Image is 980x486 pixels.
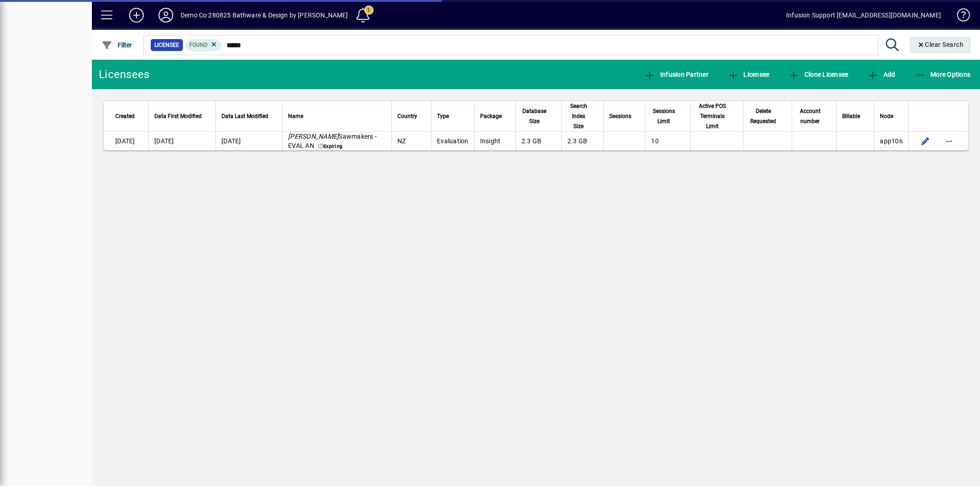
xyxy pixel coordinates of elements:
[917,41,964,48] span: Clear Search
[99,67,149,82] div: Licensees
[154,111,210,121] div: Data First Modified
[480,111,510,121] div: Package
[880,137,903,145] span: app106.prod.infusionbusinesssoftware.com
[842,111,860,121] span: Billable
[644,71,708,78] span: Infusion Partner
[515,132,561,150] td: 2.3 GB
[786,66,850,83] button: Clone Licensee
[288,133,377,149] span: Sawmakers - EVAL AN
[950,2,969,32] a: Knowledge Base
[391,132,431,150] td: NZ
[696,101,737,131] div: Active POS Terminals Limit
[842,111,868,121] div: Billable
[915,71,971,78] span: More Options
[867,71,895,78] span: Add
[798,106,822,126] span: Account number
[104,132,148,150] td: [DATE]
[115,111,143,121] div: Created
[102,41,132,49] span: Filter
[880,111,893,121] span: Node
[725,66,772,83] button: Licensee
[148,132,215,150] td: [DATE]
[749,106,778,126] span: Delete Requested
[397,111,417,121] span: Country
[221,111,268,121] span: Data Last Modified
[567,101,590,131] span: Search Index Size
[609,111,631,121] span: Sessions
[186,39,222,51] mat-chip: Found Status: Found
[651,106,676,126] span: Sessions Limit
[288,133,339,140] em: [PERSON_NAME]
[749,106,786,126] div: Delete Requested
[912,66,973,83] button: More Options
[480,111,502,121] span: Package
[99,37,135,53] button: Filter
[154,111,202,121] span: Data First Modified
[880,111,903,121] div: Node
[288,111,386,121] div: Name
[642,66,711,83] button: Infusion Partner
[788,71,848,78] span: Clone Licensee
[431,132,474,150] td: Evaluation
[521,106,548,126] span: Database Size
[215,132,282,150] td: [DATE]
[942,134,957,148] button: More options
[865,66,897,83] button: Add
[561,132,604,150] td: 2.3 GB
[910,37,971,53] button: Clear
[645,132,690,150] td: 10
[181,8,348,23] div: Demo Co 280825 Bathware & Design by [PERSON_NAME]
[122,7,151,23] button: Add
[189,42,208,48] span: Found
[474,132,515,150] td: Insight
[221,111,277,121] div: Data Last Modified
[786,8,941,23] div: Infusion Support [EMAIL_ADDRESS][DOMAIN_NAME]
[918,134,933,148] button: Edit
[437,111,469,121] div: Type
[288,111,303,121] span: Name
[521,106,556,126] div: Database Size
[728,71,770,78] span: Licensee
[115,111,135,121] span: Created
[437,111,449,121] span: Type
[696,101,729,131] span: Active POS Terminals Limit
[317,143,345,150] span: Expiring
[567,101,598,131] div: Search Index Size
[798,106,831,126] div: Account number
[151,7,181,23] button: Profile
[397,111,425,121] div: Country
[651,106,684,126] div: Sessions Limit
[154,40,179,50] span: Licensee
[609,111,640,121] div: Sessions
